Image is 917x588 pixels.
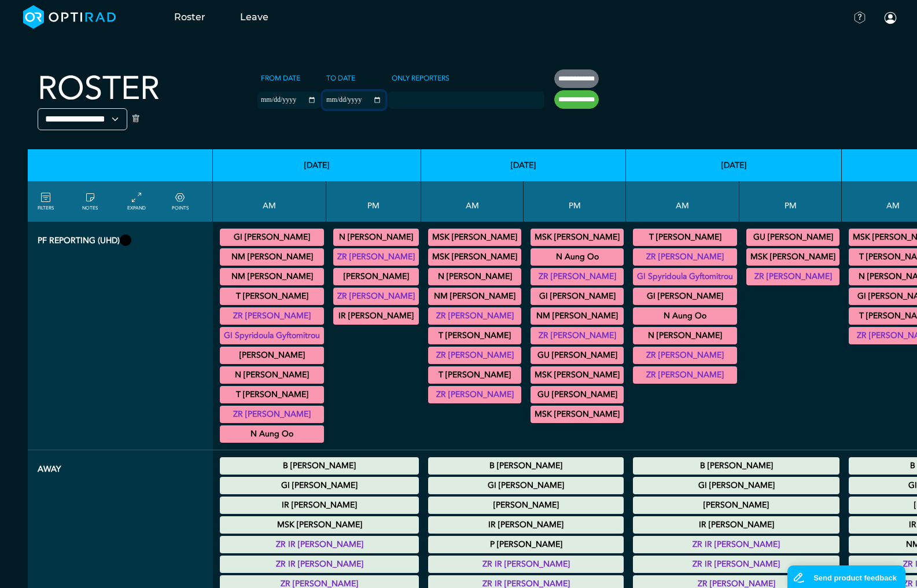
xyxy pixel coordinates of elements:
div: General XR 14:00 - 15:00 [333,268,419,285]
summary: ZR [PERSON_NAME] [222,407,322,421]
summary: MSK [PERSON_NAME] [532,368,622,382]
summary: GU [PERSON_NAME] [532,348,622,362]
th: PM [326,181,421,222]
div: Study Leave 00:00 - 23:59 [633,536,839,553]
a: FILTERS [38,191,54,212]
div: Annual Leave 00:00 - 23:59 [220,477,419,494]
div: General XR 08:00 - 09:00 [633,248,737,266]
div: General XR 12:00 - 14:00 [333,248,419,266]
th: PM [739,181,842,222]
div: Study Leave 00:00 - 23:59 [220,516,419,534]
summary: ZR IR [PERSON_NAME] [635,538,838,552]
div: General XR 09:00 - 10:00 [220,386,324,403]
summary: N [PERSON_NAME] [222,368,322,382]
summary: MSK [PERSON_NAME] [532,407,622,421]
summary: N [PERSON_NAME] [430,270,520,284]
summary: MSK [PERSON_NAME] [748,250,838,264]
summary: IR [PERSON_NAME] [335,309,417,323]
summary: N Aung Oo [635,309,735,323]
div: General XR 12:00 - 13:00 [531,229,624,246]
div: General XR 08:00 - 09:00 [633,229,737,246]
div: General XR 10:00 - 11:00 [633,347,737,364]
summary: ZR [PERSON_NAME] [635,368,735,382]
summary: T [PERSON_NAME] [222,289,322,303]
summary: GI [PERSON_NAME] [532,289,622,303]
div: General XR 07:00 - 08:00 [428,268,521,285]
summary: NM [PERSON_NAME] [222,270,322,284]
summary: IR [PERSON_NAME] [635,518,838,532]
summary: ZR [PERSON_NAME] [635,250,735,264]
summary: GU [PERSON_NAME] [532,388,622,402]
div: General XR 10:00 - 11:00 [428,366,521,384]
div: General XR 09:00 - 10:00 [428,327,521,344]
div: General XR 11:00 - 12:00 [633,366,737,384]
a: collapse/expand expected points [172,191,189,212]
summary: ZR [PERSON_NAME] [430,309,520,323]
div: Sick Leave 00:00 - 23:59 [428,497,624,514]
div: General XR 08:00 - 09:00 [428,288,521,305]
summary: ZR [PERSON_NAME] [532,270,622,284]
summary: T [PERSON_NAME] [635,230,735,244]
div: Study Leave 00:00 - 23:59 [220,536,419,553]
div: General XR 16:00 - 17:00 [531,366,624,384]
summary: IR [PERSON_NAME] [430,518,622,532]
div: Sick Leave 00:00 - 23:59 [428,457,624,475]
summary: GI Spyridoula Gyftomitrou [635,270,735,284]
a: collapse/expand entries [127,191,146,212]
div: General XR 07:15 - 08:00 [220,229,324,246]
div: General XR 17:00 - 18:00 [333,288,419,305]
summary: ZR [PERSON_NAME] [335,289,417,303]
summary: ZR [PERSON_NAME] [222,309,322,323]
summary: ZR IR [PERSON_NAME] [222,557,417,571]
div: XR MSK 19:00 - 19:30 [531,406,624,423]
div: General XR 07:00 - 07:30 [428,229,521,246]
summary: ZR [PERSON_NAME] [748,270,838,284]
div: General XR 08:00 - 09:00 [220,307,324,325]
div: General XR 10:00 - 11:00 [633,307,737,325]
summary: GI [PERSON_NAME] [635,289,735,303]
summary: N Aung Oo [532,250,622,264]
div: Study Leave (am) 00:00 - 12:00 [428,536,624,553]
th: PM [524,181,626,222]
div: General XR 10:00 - 11:00 [428,386,521,403]
summary: MSK [PERSON_NAME] [430,250,520,264]
div: General XR 13:00 - 14:00 [531,327,624,344]
label: Only Reporters [388,69,453,87]
summary: ZR [PERSON_NAME] [430,348,520,362]
div: General XR 16:00 - 17:00 [531,347,624,364]
summary: NM [PERSON_NAME] [430,289,520,303]
summary: T [PERSON_NAME] [222,388,322,402]
div: Sick Leave 00:00 - 23:59 [220,457,419,475]
div: General XR 09:30 - 10:30 [633,288,737,305]
div: Annual Leave 00:00 - 23:59 [428,477,624,494]
summary: [PERSON_NAME] [635,498,838,512]
div: General XR 10:00 - 11:00 [633,327,737,344]
summary: MSK [PERSON_NAME] [532,230,622,244]
div: General XR 08:00 - 09:00 [428,307,521,325]
summary: B [PERSON_NAME] [635,459,838,473]
div: General XR 13:00 - 14:00 [746,248,839,266]
div: General XR 17:00 - 18:00 [531,386,624,403]
summary: NM [PERSON_NAME] [532,309,622,323]
div: Annual Leave 00:00 - 23:59 [428,516,624,534]
summary: B [PERSON_NAME] [222,459,417,473]
div: General XR 12:00 - 13:00 [333,229,419,246]
th: [DATE] [213,149,421,181]
th: PF Reporting (UHD) [28,222,213,450]
div: Annual Leave 00:00 - 23:59 [220,556,419,573]
summary: P [PERSON_NAME] [430,538,622,552]
div: General XR 09:00 - 11:00 [220,327,324,344]
summary: ZR [PERSON_NAME] [430,388,520,402]
th: AM [213,181,326,222]
label: To date [323,69,359,87]
input: null [389,93,447,104]
th: AM [421,181,524,222]
summary: MSK [PERSON_NAME] [222,518,417,532]
div: General XR 09:00 - 10:00 [220,347,324,364]
div: General XR 12:00 - 13:30 [531,248,624,266]
summary: GI [PERSON_NAME] [222,230,322,244]
div: General XR 08:00 - 09:00 [220,248,324,266]
div: General XR 13:00 - 14:00 [531,307,624,325]
summary: IR [PERSON_NAME] [222,498,417,512]
div: Sick Leave 00:00 - 23:59 [633,457,839,475]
